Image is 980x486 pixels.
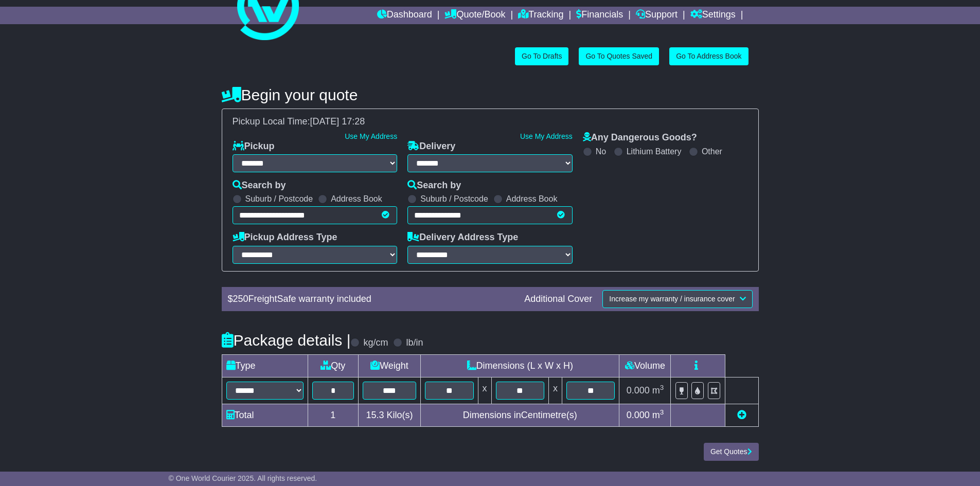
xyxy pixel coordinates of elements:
a: Go To Quotes Saved [579,47,659,65]
td: Type [222,354,308,377]
td: 1 [308,404,359,426]
span: m [652,410,664,420]
a: Financials [576,7,623,24]
button: Increase my warranty / insurance cover [602,290,752,308]
label: Delivery [407,141,455,152]
td: Total [222,404,308,426]
label: Delivery Address Type [407,232,518,243]
td: Dimensions (L x W x H) [421,354,619,377]
a: Dashboard [377,7,432,24]
span: Increase my warranty / insurance cover [609,295,735,303]
button: Get Quotes [704,443,759,461]
label: kg/cm [363,337,388,349]
td: Weight [359,354,421,377]
label: Suburb / Postcode [420,194,488,204]
label: Search by [407,180,461,191]
a: Tracking [518,7,563,24]
td: x [478,377,491,404]
div: $ FreightSafe warranty included [223,294,520,305]
label: Pickup [233,141,275,152]
span: m [652,385,664,395]
label: Any Dangerous Goods? [583,132,697,143]
div: Pickup Local Time: [227,116,753,128]
label: Lithium Battery [627,147,682,156]
div: Additional Cover [519,294,597,305]
a: Go To Drafts [515,47,568,65]
sup: 3 [660,408,664,416]
h4: Package details | [222,332,351,349]
a: Use My Address [345,132,397,140]
td: Kilo(s) [359,404,421,426]
a: Quote/Book [444,7,505,24]
label: Search by [233,180,286,191]
span: 0.000 [627,410,650,420]
td: Qty [308,354,359,377]
span: © One World Courier 2025. All rights reserved. [169,474,317,482]
span: [DATE] 17:28 [310,116,365,127]
a: Go To Address Book [669,47,748,65]
td: x [548,377,562,404]
label: Other [702,147,722,156]
label: Address Book [331,194,382,204]
label: Address Book [506,194,558,204]
a: Settings [690,7,736,24]
span: 250 [233,294,248,304]
label: lb/in [406,337,423,349]
td: Dimensions in Centimetre(s) [421,404,619,426]
h4: Begin your quote [222,86,759,103]
a: Use My Address [520,132,573,140]
a: Support [636,7,678,24]
span: 15.3 [366,410,384,420]
td: Volume [619,354,671,377]
span: 0.000 [627,385,650,395]
label: No [596,147,606,156]
label: Pickup Address Type [233,232,337,243]
sup: 3 [660,384,664,391]
a: Add new item [737,410,746,420]
label: Suburb / Postcode [245,194,313,204]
